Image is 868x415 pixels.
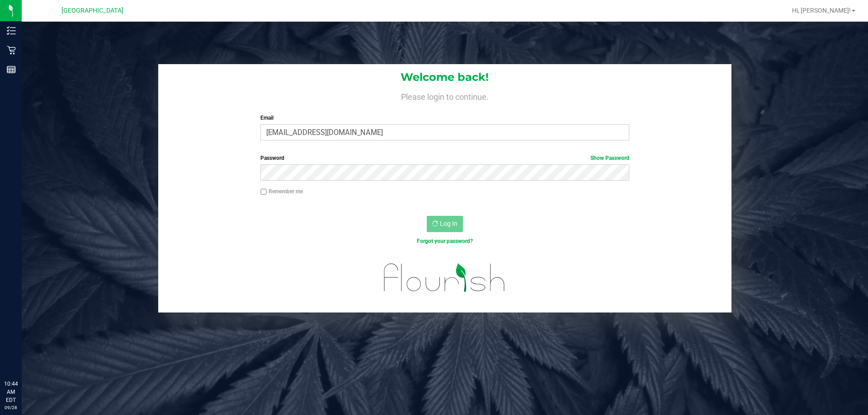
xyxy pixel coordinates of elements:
[158,71,731,83] h1: Welcome back!
[260,155,284,161] span: Password
[61,7,123,14] span: [GEOGRAPHIC_DATA]
[792,7,851,14] span: Hi, [PERSON_NAME]!
[260,187,303,196] label: Remember me
[4,404,18,411] p: 09/28
[7,26,16,35] inline-svg: Inventory
[260,114,629,122] label: Email
[4,380,18,404] p: 10:44 AM EDT
[373,255,516,301] img: flourish_logo.svg
[590,155,629,161] a: Show Password
[417,238,473,244] a: Forgot your password?
[7,65,16,74] inline-svg: Reports
[427,216,463,232] button: Log In
[440,220,458,227] span: Log In
[158,90,731,101] h4: Please login to continue.
[260,189,267,195] input: Remember me
[7,46,16,55] inline-svg: Retail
